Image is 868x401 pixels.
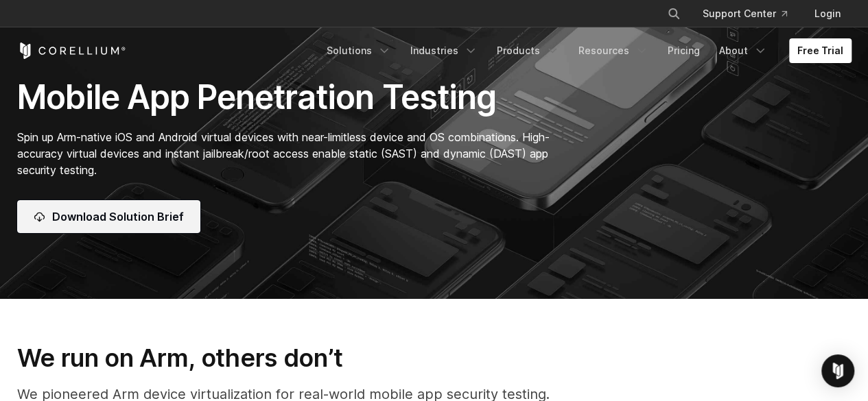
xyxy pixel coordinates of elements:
[17,130,550,177] span: Spin up Arm-native iOS and Android virtual devices with near-limitless device and OS combinations...
[17,200,200,233] a: Download Solution Brief
[821,354,854,387] div: Open Intercom Messenger
[711,38,775,63] a: About
[659,38,708,63] a: Pricing
[661,1,686,26] button: Search
[804,1,852,26] a: Login
[52,208,184,225] span: Download Solution Brief
[17,42,126,59] a: Corellium Home
[402,38,486,63] a: Industries
[318,38,852,63] div: Navigation Menu
[17,343,852,373] h3: We run on Arm, others don’t
[650,1,852,26] div: Navigation Menu
[318,38,399,63] a: Solutions
[570,38,657,63] a: Resources
[489,38,567,63] a: Products
[789,38,852,63] a: Free Trial
[692,1,798,26] a: Support Center
[17,77,564,118] h1: Mobile App Penetration Testing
